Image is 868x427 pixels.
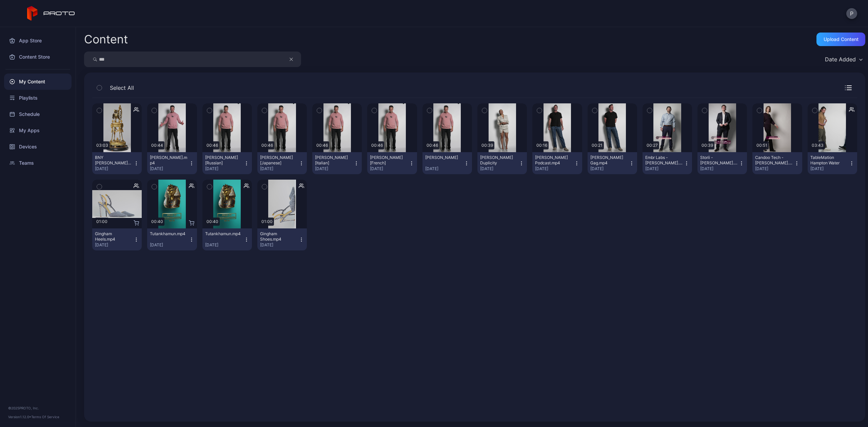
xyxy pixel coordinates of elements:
span: Select All [110,84,134,92]
a: App Store [4,33,72,49]
div: Josh Duhamel [Japanese] [260,155,297,166]
div: Josh Duhamel [Russian] [205,155,242,166]
button: Candoo Tech - [PERSON_NAME].mp4[DATE] [752,152,802,174]
div: Josh Duhamel [French] [370,155,407,166]
div: Gingham Heels.mp4 [95,231,132,242]
a: Teams [4,155,72,171]
button: Gingham Shoes.mp4[DATE] [257,228,307,250]
span: Version 1.12.0 • [8,415,31,419]
button: Gingham Heels.mp4[DATE] [92,228,142,250]
div: [DATE] [260,242,299,248]
a: My Content [4,74,72,90]
button: [PERSON_NAME].mp4[DATE] [147,152,197,174]
div: Date Added [825,56,856,63]
div: © 2025 PROTO, Inc. [8,405,67,411]
div: [DATE] [315,166,354,171]
div: Kat Graham Duplicity [480,155,517,166]
div: [DATE] [150,242,189,248]
div: [DATE] [590,166,629,171]
div: [DATE] [205,166,244,171]
a: Playlists [4,90,72,106]
button: BNY [PERSON_NAME] Clock[DATE] [92,152,142,174]
a: Content Store [4,49,72,65]
div: [DATE] [150,166,189,171]
div: [DATE] [700,166,739,171]
div: BNY Alexander Hamilton Clock [95,155,132,166]
button: [PERSON_NAME] [Japanese][DATE] [257,152,307,174]
div: Armie Hammer Podcast.mp4 [535,155,572,166]
button: [PERSON_NAME] Podcast.mp4[DATE] [532,152,582,174]
button: Embr Labs - [PERSON_NAME].mp4[DATE] [643,152,692,174]
div: [DATE] [95,242,134,248]
button: [PERSON_NAME] [Russian][DATE] [202,152,252,174]
div: [DATE] [645,166,684,171]
button: [PERSON_NAME] Gag.mp4[DATE] [588,152,637,174]
a: My Apps [4,122,72,139]
a: Terms Of Service [31,415,59,419]
a: Devices [4,139,72,155]
div: Josh Duhamel.mp4 [150,155,187,166]
div: [DATE] [425,166,464,171]
div: Gingham Shoes.mp4 [260,231,297,242]
div: [DATE] [95,166,134,171]
div: Josh Duhamel [Italian] [315,155,352,166]
div: Storii - Cameron Graham.mp4 [700,155,737,166]
div: Tutankhamun.mp4 [150,231,187,237]
button: Date Added [822,52,865,67]
div: Tutankhamun.mp4 [205,231,242,237]
button: Storii - [PERSON_NAME].mp4[DATE] [697,152,747,174]
div: [DATE] [370,166,409,171]
button: Upload Content [816,33,865,46]
button: [PERSON_NAME] [Italian][DATE] [312,152,362,174]
div: [DATE] [205,242,244,248]
button: Tutankhamun.mp4[DATE] [147,228,197,250]
div: Josh Duhamel [425,155,462,160]
div: Candoo Tech - Liz Hamburg.mp4 [755,155,792,166]
button: Tutankhamun.mp4[DATE] [202,228,252,250]
button: [PERSON_NAME][DATE] [422,152,472,174]
button: TableMation Hampton Water[DATE] [808,152,857,174]
div: [DATE] [480,166,519,171]
div: [DATE] [810,166,849,171]
div: Upload Content [824,37,859,42]
div: [DATE] [755,166,794,171]
div: [DATE] [260,166,299,171]
a: Schedule [4,106,72,122]
div: Armie Hammer Gag.mp4 [590,155,628,166]
div: TableMation Hampton Water [810,155,848,166]
button: P [846,8,857,19]
div: [DATE] [535,166,574,171]
button: [PERSON_NAME] Duplicity[DATE] [477,152,527,174]
button: [PERSON_NAME] [French][DATE] [367,152,417,174]
div: Embr Labs - Sam Shames.mp4 [645,155,683,166]
div: Content [84,34,128,45]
